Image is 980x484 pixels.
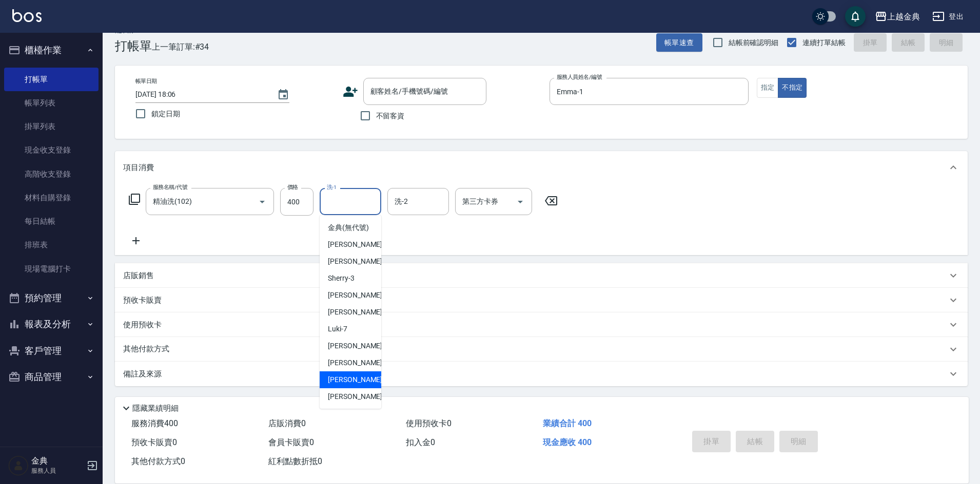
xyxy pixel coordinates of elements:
[115,288,968,312] div: 預收卡販賣
[8,455,29,476] img: Person
[115,151,968,184] div: 項目消費
[4,285,99,311] button: 預約管理
[406,418,452,428] span: 使用預收卡 0
[328,273,355,284] span: Sherry -3
[135,86,267,103] input: YYYY/MM/DD hh:mm
[12,9,42,22] img: Logo
[4,162,99,186] a: 高階收支登錄
[131,418,178,428] span: 服務消費 400
[4,91,99,115] a: 帳單列表
[887,10,920,23] div: 上越金典
[115,337,968,362] div: 其他付款方式
[123,162,154,173] p: 項目消費
[729,37,779,48] span: 結帳前確認明細
[4,68,99,91] a: 打帳單
[287,183,298,191] label: 價格
[328,324,347,334] span: Luki -7
[328,256,388,267] span: [PERSON_NAME] -2
[802,37,846,48] span: 連續打單結帳
[543,418,592,428] span: 業績合計 400
[151,109,180,119] span: 鎖定日期
[123,344,174,355] p: 其他付款方式
[271,82,296,107] button: Choose date, selected date is 2025-08-17
[328,374,393,385] span: [PERSON_NAME] -15
[123,270,154,281] p: 店販銷售
[328,239,388,250] span: [PERSON_NAME] -1
[328,341,388,351] span: [PERSON_NAME] -9
[4,257,99,281] a: 現場電腦打卡
[115,263,968,288] div: 店販銷售
[757,78,779,98] button: 指定
[328,391,393,402] span: [PERSON_NAME] -22
[152,40,209,53] span: 上一筆訂單:#34
[4,364,99,390] button: 商品管理
[656,33,702,52] button: 帳單速查
[268,456,322,466] span: 紅利點數折抵 0
[123,369,162,380] p: 備註及來源
[31,466,84,475] p: 服務人員
[376,111,405,121] span: 不留客資
[543,437,592,447] span: 現金應收 400
[328,307,388,318] span: [PERSON_NAME] -6
[268,437,314,447] span: 會員卡販賣 0
[4,311,99,338] button: 報表及分析
[928,7,968,26] button: 登出
[406,437,435,447] span: 扣入金 0
[845,6,866,27] button: save
[131,456,185,466] span: 其他付款方式 0
[131,437,177,447] span: 預收卡販賣 0
[4,186,99,209] a: 材料自購登錄
[328,357,393,368] span: [PERSON_NAME] -12
[115,39,152,53] h3: 打帳單
[4,338,99,364] button: 客戶管理
[132,403,179,414] p: 隱藏業績明細
[135,77,157,85] label: 帳單日期
[254,194,270,210] button: Open
[778,78,807,98] button: 不指定
[512,194,528,210] button: Open
[4,233,99,257] a: 排班表
[115,362,968,386] div: 備註及來源
[4,37,99,64] button: 櫃檯作業
[328,222,369,233] span: 金典 (無代號)
[31,456,84,466] h5: 金典
[268,418,306,428] span: 店販消費 0
[123,295,162,306] p: 預收卡販賣
[327,183,337,191] label: 洗-1
[4,209,99,233] a: 每日結帳
[871,6,924,27] button: 上越金典
[328,290,388,301] span: [PERSON_NAME] -5
[557,73,602,81] label: 服務人員姓名/編號
[115,312,968,337] div: 使用預收卡
[153,183,187,191] label: 服務名稱/代號
[4,138,99,162] a: 現金收支登錄
[123,320,162,330] p: 使用預收卡
[4,115,99,138] a: 掛單列表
